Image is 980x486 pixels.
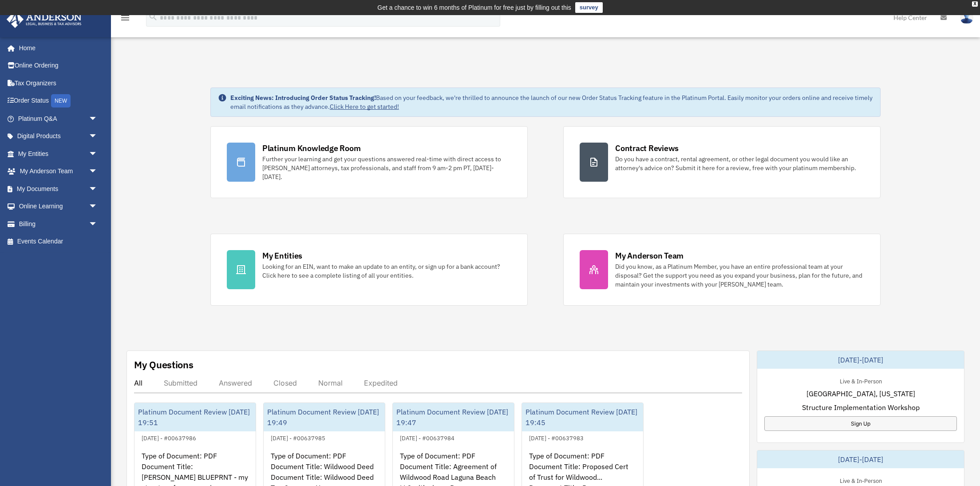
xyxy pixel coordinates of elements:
a: Digital Productsarrow_drop_down [6,127,111,145]
a: My Documentsarrow_drop_down [6,180,111,198]
span: Structure Implementation Workshop [802,402,920,413]
div: NEW [51,94,71,108]
span: arrow_drop_down [89,215,107,233]
a: Home [6,39,107,57]
div: Platinum Document Review [DATE] 19:47 [393,403,514,431]
div: Live & In-Person [833,376,889,385]
span: arrow_drop_down [89,110,107,128]
i: search [148,12,158,22]
strong: Exciting News: Introducing Order Status Tracking! [230,94,376,102]
div: Answered [219,378,252,387]
a: Contract Reviews Do you have a contract, rental agreement, or other legal document you would like... [563,126,881,198]
div: Live & In-Person [833,475,889,485]
a: Online Ordering [6,57,111,75]
div: Submitted [164,378,198,387]
div: Looking for an EIN, want to make an update to an entity, or sign up for a bank account? Click her... [262,262,511,280]
a: Platinum Knowledge Room Further your learning and get your questions answered real-time with dire... [210,126,528,198]
a: Platinum Q&Aarrow_drop_down [6,110,111,127]
div: Contract Reviews [615,143,679,154]
div: Platinum Document Review [DATE] 19:45 [522,403,643,431]
div: Platinum Knowledge Room [262,143,361,154]
a: Click Here to get started! [330,103,399,111]
div: Based on your feedback, we're thrilled to announce the launch of our new Order Status Tracking fe... [230,93,873,111]
div: [DATE] - #00637985 [264,433,332,442]
img: Anderson Advisors Platinum Portal [4,11,84,28]
div: Further your learning and get your questions answered real-time with direct access to [PERSON_NAM... [262,155,511,181]
i: menu [120,12,130,23]
div: [DATE]-[DATE] [757,450,964,468]
a: Events Calendar [6,233,111,251]
div: Did you know, as a Platinum Member, you have an entire professional team at your disposal? Get th... [615,262,864,289]
div: Closed [273,378,297,387]
div: My Entities [262,250,302,261]
a: Billingarrow_drop_down [6,215,111,233]
span: arrow_drop_down [89,127,107,146]
div: [DATE] - #00637984 [393,433,462,442]
div: All [134,378,142,387]
div: Expedited [364,378,398,387]
div: close [972,1,978,7]
div: Get a chance to win 6 months of Platinum for free just by filling out this [377,2,571,13]
a: menu [120,16,130,23]
a: My Anderson Teamarrow_drop_down [6,163,111,180]
a: Online Learningarrow_drop_down [6,198,111,215]
span: arrow_drop_down [89,198,107,216]
span: arrow_drop_down [89,145,107,163]
span: arrow_drop_down [89,180,107,198]
a: My Entitiesarrow_drop_down [6,145,111,163]
div: [DATE]-[DATE] [757,351,964,369]
a: Order StatusNEW [6,92,111,110]
div: Platinum Document Review [DATE] 19:49 [264,403,385,431]
a: survey [575,2,603,13]
div: My Anderson Team [615,250,684,261]
a: My Anderson Team Did you know, as a Platinum Member, you have an entire professional team at your... [563,234,881,306]
span: [GEOGRAPHIC_DATA], [US_STATE] [806,388,915,399]
div: [DATE] - #00637986 [134,433,203,442]
div: Normal [318,378,343,387]
a: Tax Organizers [6,74,111,92]
div: [DATE] - #00637983 [522,433,591,442]
div: My Questions [134,358,194,371]
div: Do you have a contract, rental agreement, or other legal document you would like an attorney's ad... [615,155,864,172]
img: User Pic [960,11,973,24]
a: My Entities Looking for an EIN, want to make an update to an entity, or sign up for a bank accoun... [210,234,528,306]
div: Platinum Document Review [DATE] 19:51 [134,403,256,431]
span: arrow_drop_down [89,163,107,181]
a: Sign Up [764,416,957,431]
